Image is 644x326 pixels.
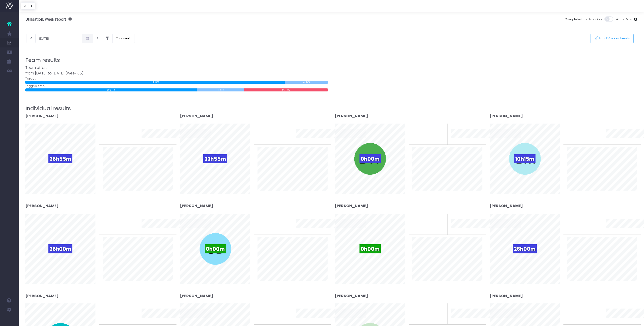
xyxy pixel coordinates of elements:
[436,214,444,221] span: 0%
[335,113,368,119] strong: [PERSON_NAME]
[25,293,59,299] strong: [PERSON_NAME]
[48,154,72,163] span: 36h55m
[296,229,317,234] span: 10 week trend
[591,303,599,311] span: 0%
[451,139,472,144] span: 10 week trend
[142,319,163,324] span: 10 week trend
[127,214,134,221] span: 0%
[25,57,637,63] h3: Team results
[127,303,134,311] span: 0%
[103,128,122,133] span: To last week
[258,128,277,133] span: To last week
[335,203,368,208] strong: [PERSON_NAME]
[281,303,289,311] span: 0%
[598,37,630,40] span: Load 10 week trends
[451,229,472,234] span: 10 week trend
[25,65,328,76] div: Team effort from [DATE] to [DATE] (week 35)
[567,218,586,223] span: To last week
[412,308,431,313] span: To last week
[490,203,523,208] strong: [PERSON_NAME]
[281,214,289,221] span: 0%
[285,81,328,84] div: 73 hrs
[514,154,536,163] span: 10h15m
[513,244,537,253] span: 26h00m
[112,34,135,43] button: This week
[490,293,523,299] strong: [PERSON_NAME]
[142,229,163,234] span: 10 week trend
[590,34,634,43] button: Load 10 week trends
[180,113,213,119] strong: [PERSON_NAME]
[21,2,28,10] button: G
[180,203,213,208] strong: [PERSON_NAME]
[258,308,277,313] span: To last week
[103,218,122,223] span: To last week
[258,218,277,223] span: To last week
[616,17,632,22] span: All To Do's
[567,128,586,133] span: To last week
[197,88,244,91] div: 81 hrs
[412,128,431,133] span: To last week
[606,139,627,144] span: 10 week trend
[28,2,35,10] button: T
[25,113,59,119] strong: [PERSON_NAME]
[359,244,381,253] span: 0h00m
[25,88,197,91] div: 292 hrs
[451,319,472,324] span: 10 week trend
[296,319,317,324] span: 10 week trend
[180,293,213,299] strong: [PERSON_NAME]
[21,2,35,10] div: Vertical button group
[606,229,627,234] span: 10 week trend
[490,113,523,119] strong: [PERSON_NAME]
[6,317,13,324] img: images/default_profile_image.png
[142,139,163,144] span: 10 week trend
[22,65,331,91] div: Target: Logged time:
[203,154,227,163] span: 33h55m
[127,124,134,131] span: 0%
[412,218,431,223] span: To last week
[606,319,627,324] span: 10 week trend
[25,203,59,208] strong: [PERSON_NAME]
[103,308,122,313] span: To last week
[591,124,599,131] span: 0%
[591,214,599,221] span: 0%
[25,17,72,22] h3: Utilisation: week report
[565,17,602,22] span: Completed To Do's Only
[296,139,317,144] span: 10 week trend
[359,154,381,163] span: 0h00m
[48,244,72,253] span: 36h00m
[25,105,637,112] h3: Individual results
[244,88,328,91] div: 143 hrs
[205,244,226,253] span: 0h00m
[25,81,285,84] div: 441 hrs
[436,124,444,131] span: 0%
[567,308,586,313] span: To last week
[281,124,289,131] span: 0%
[436,303,444,311] span: 0%
[335,293,368,299] strong: [PERSON_NAME]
